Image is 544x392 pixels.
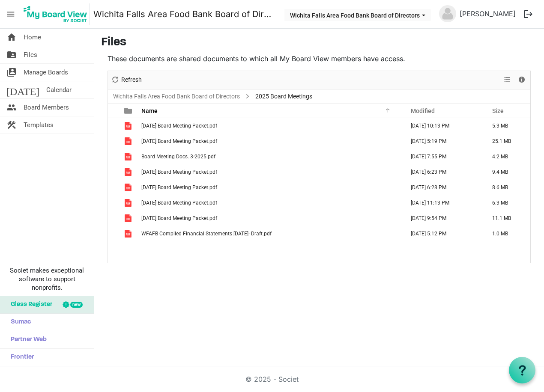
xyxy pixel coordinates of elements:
td: 9.4 MB is template cell column header Size [483,164,530,180]
h3: Files [101,36,537,50]
div: Details [514,71,529,89]
a: My Board View Logo [21,3,93,25]
td: August 25, 2025 5:19 PM column header Modified [402,134,483,149]
span: [DATE] Board Meeting Packet.pdf [141,215,217,221]
td: checkbox [108,195,119,211]
td: April 22, 2025 10:13 PM column header Modified [402,118,483,134]
span: Templates [24,116,54,134]
td: 4.2 MB is template cell column header Size [483,149,530,164]
span: Home [24,29,41,46]
span: menu [3,6,19,22]
td: May 23, 2025 9:54 PM column header Modified [402,211,483,226]
td: is template cell column header type [119,164,139,180]
td: May 2025 Board Meeting Packet.pdf is template cell column header Name [139,211,402,226]
td: is template cell column header type [119,226,139,241]
span: switch_account [6,64,17,81]
span: Sumac [6,314,31,331]
span: Partner Web [6,331,47,348]
span: Calendar [46,81,72,98]
button: logout [519,5,537,23]
span: WFAFB Compiled Financial Statements [DATE]- Draft.pdf [141,231,272,237]
td: checkbox [108,149,119,164]
span: Board Members [24,99,69,116]
span: [DATE] Board Meeting Packet.pdf [141,184,217,190]
td: January 2025 Board Meeting Packet.pdf is template cell column header Name [139,180,402,195]
td: June 2025 Board Meeting Packet.pdf is template cell column header Name [139,195,402,211]
span: [DATE] Board Meeting Packet.pdf [141,200,217,206]
span: Files [24,46,37,63]
td: is template cell column header type [119,195,139,211]
span: 2025 Board Meetings [254,91,314,102]
td: 6.3 MB is template cell column header Size [483,195,530,211]
td: August 2025 Board Meeting Packet.pdf is template cell column header Name [139,134,402,149]
td: is template cell column header type [119,118,139,134]
span: construction [6,116,17,134]
td: 5.3 MB is template cell column header Size [483,118,530,134]
td: is template cell column header type [119,180,139,195]
button: Refresh [110,74,143,85]
td: checkbox [108,118,119,134]
span: Societ makes exceptional software to support nonprofits. [4,266,90,292]
span: Name [141,107,158,114]
span: Frontier [6,349,34,366]
td: 8.6 MB is template cell column header Size [483,180,530,195]
span: Refresh [120,74,143,85]
span: folder_shared [6,46,17,63]
button: Wichita Falls Area Food Bank Board of Directors dropdownbutton [284,9,431,21]
td: WFAFB Compiled Financial Statements 03.31.25- Draft.pdf is template cell column header Name [139,226,402,241]
a: Wichita Falls Area Food Bank Board of Directors [111,91,242,102]
p: These documents are shared documents to which all My Board View members have access. [108,53,531,64]
span: Glass Register [6,296,52,313]
a: Wichita Falls Area Food Bank Board of Directors [93,6,276,23]
span: home [6,29,17,46]
div: View [500,71,514,89]
td: checkbox [108,226,119,241]
a: © 2025 - Societ [245,375,299,383]
span: [DATE] Board Meeting Packet.pdf [141,123,217,129]
td: checkbox [108,164,119,180]
td: is template cell column header type [119,211,139,226]
td: 1.0 MB is template cell column header Size [483,226,530,241]
button: Details [516,74,528,85]
td: February 2025 Board Meeting Packet.pdf is template cell column header Name [139,164,402,180]
td: is template cell column header type [119,149,139,164]
div: Refresh [108,71,145,89]
span: Modified [411,107,435,114]
span: [DATE] Board Meeting Packet.pdf [141,169,217,175]
td: March 04, 2025 6:28 PM column header Modified [402,180,483,195]
td: 25.1 MB is template cell column header Size [483,134,530,149]
span: [DATE] [6,81,39,98]
img: no-profile-picture.svg [439,5,456,22]
td: June 23, 2025 11:13 PM column header Modified [402,195,483,211]
td: 11.1 MB is template cell column header Size [483,211,530,226]
a: [PERSON_NAME] [456,5,519,22]
td: checkbox [108,211,119,226]
span: [DATE] Board Meeting Packet.pdf [141,138,217,144]
td: Board Meeting Docs. 3-2025.pdf is template cell column header Name [139,149,402,164]
span: Board Meeting Docs. 3-2025.pdf [141,154,215,160]
td: is template cell column header type [119,134,139,149]
td: April 2025 Board Meeting Packet.pdf is template cell column header Name [139,118,402,134]
td: checkbox [108,180,119,195]
span: Size [492,107,504,114]
div: new [70,302,83,308]
span: people [6,99,17,116]
td: March 25, 2025 7:55 PM column header Modified [402,149,483,164]
td: April 25, 2025 5:12 PM column header Modified [402,226,483,241]
td: checkbox [108,134,119,149]
span: Manage Boards [24,64,68,81]
td: March 04, 2025 6:23 PM column header Modified [402,164,483,180]
img: My Board View Logo [21,3,90,25]
button: View dropdownbutton [502,74,512,85]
